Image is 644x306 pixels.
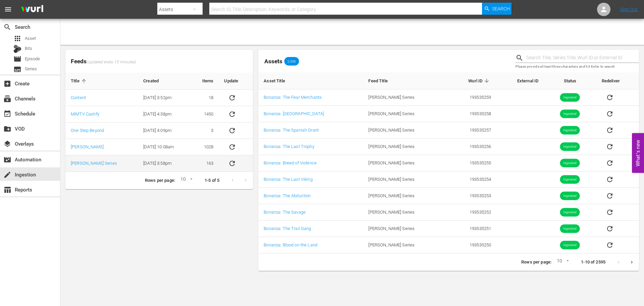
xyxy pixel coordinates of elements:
p: Rows per page: [145,177,175,184]
p: 1-10 of 2595 [581,259,605,265]
span: Created [143,78,167,84]
input: Search Title, Series Title, Wurl ID or External ID [526,53,639,63]
td: [PERSON_NAME] Series [363,204,447,221]
div: Bits [13,45,21,53]
table: sticky table [65,73,253,172]
button: Open Feedback Widget [632,133,644,173]
th: Redeliver [596,72,639,89]
span: Ingested [560,194,580,199]
span: Ingested [560,243,580,248]
td: 193535251 [447,221,496,237]
span: Wurl ID [468,78,491,84]
th: External ID [496,72,544,89]
span: Ingested [560,161,580,166]
a: Bonanza: The Last Trophy [264,144,314,149]
th: Items [191,73,219,90]
td: [PERSON_NAME] Series [363,155,447,171]
span: Ingested [560,144,580,149]
a: Sign Out [620,7,638,12]
th: Status [544,72,596,89]
span: Series [13,65,21,73]
td: [DATE] 3:52pm [138,90,191,106]
td: [PERSON_NAME] Series [363,188,447,204]
a: [PERSON_NAME] Series [71,161,117,166]
td: 163 [191,155,219,172]
td: [PERSON_NAME] Series [363,139,447,155]
td: 193535258 [447,106,496,122]
span: Ingested [560,95,580,100]
span: Asset [25,35,36,42]
td: 193535259 [447,89,496,106]
td: 193535256 [447,139,496,155]
span: Episode [25,56,40,62]
td: 1450 [191,106,219,123]
button: Next page [625,256,638,269]
td: [PERSON_NAME] Series [363,106,447,122]
span: Series [25,66,37,72]
span: 2,595 [284,59,299,63]
td: 193535253 [447,188,496,204]
span: menu [4,5,12,13]
span: Ingestion [3,171,11,179]
button: Search [482,3,512,15]
td: [PERSON_NAME] Series [363,171,447,188]
span: Title [71,78,88,84]
span: VOD [3,125,11,133]
a: Bonanza: The Last Viking [264,177,312,182]
table: sticky table [258,72,639,253]
a: MIMTV Castify [71,111,99,117]
a: Bonanza: [GEOGRAPHIC_DATA] [264,111,324,116]
td: 193535254 [447,171,496,188]
td: 193535250 [447,237,496,253]
span: Channels [3,95,11,103]
a: Bonanza: Blood on the Land [264,242,317,247]
span: Asset Title [264,78,294,84]
td: 1028 [191,139,219,155]
div: 10 [554,257,570,267]
span: Feeds [65,56,253,67]
span: Search [3,23,11,31]
td: [PERSON_NAME] Series [363,122,447,139]
span: Ingested [560,226,580,231]
a: [PERSON_NAME] [71,144,104,149]
td: [PERSON_NAME] Series [363,89,447,106]
span: Assets [264,58,282,65]
a: Bonanza: The Savage [264,210,306,215]
span: Ingested [560,177,580,182]
span: Create [3,80,11,88]
a: Bonanza: The Fear Merchants [264,95,322,100]
img: ans4CAIJ8jUAAAAAAAAAAAAAAAAAAAAAAAAgQb4GAAAAAAAAAAAAAAAAAAAAAAAAJMjXAAAAAAAAAAAAAAAAAAAAAAAAgAT5G... [16,2,48,17]
td: [DATE] 4:38pm [138,106,191,123]
th: Update [219,73,253,90]
span: Bits [25,45,32,52]
span: Ingested [560,111,580,117]
td: [PERSON_NAME] Series [363,237,447,253]
span: Ingested [560,128,580,133]
span: Overlays [3,140,11,148]
a: Bonanza: The Spanish Grant [264,128,319,133]
td: [DATE] 10:08am [138,139,191,155]
a: One Step Beyond [71,128,104,133]
td: [DATE] 3:58pm [138,155,191,172]
span: Episode [13,55,21,63]
td: 193535257 [447,122,496,139]
td: 18 [191,90,219,106]
a: Bonanza: The Abduction [264,193,311,198]
td: [DATE] 4:09pm [138,123,191,139]
td: 193535252 [447,204,496,221]
th: Feed Title [363,72,447,89]
p: Rows per page: [521,259,551,265]
span: (updated every 15 minutes) [87,60,136,65]
td: [PERSON_NAME] Series [363,221,447,237]
p: 1-5 of 5 [205,177,219,184]
span: Asset [13,34,21,43]
a: Content [71,95,86,100]
div: 10 [178,175,194,185]
span: Schedule [3,110,11,118]
span: Reports [3,186,11,194]
a: Bonanza: The Trail Gang [264,226,311,231]
td: 193535255 [447,155,496,171]
p: Please provide at least three characters and hit Enter to search [516,64,639,70]
span: Ingested [560,210,580,215]
td: 3 [191,123,219,139]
